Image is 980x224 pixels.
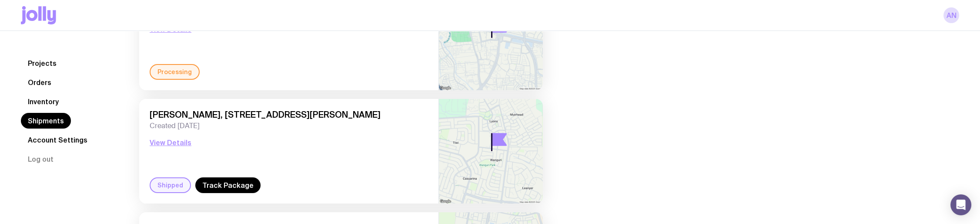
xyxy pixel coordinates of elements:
a: Account Settings [21,132,94,148]
span: Created [DATE] [150,122,428,130]
div: Processing [150,64,200,80]
a: Shipments [21,113,71,129]
a: AN [943,7,959,23]
a: Orders [21,75,58,90]
button: Log out [21,151,60,167]
a: Track Package [195,177,261,193]
button: View Details [150,137,191,148]
div: Open Intercom Messenger [950,194,971,215]
a: Inventory [21,94,66,109]
img: staticmap [439,99,543,204]
span: [PERSON_NAME], [STREET_ADDRESS][PERSON_NAME] [150,109,428,120]
a: Projects [21,55,64,71]
div: Shipped [150,177,191,193]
